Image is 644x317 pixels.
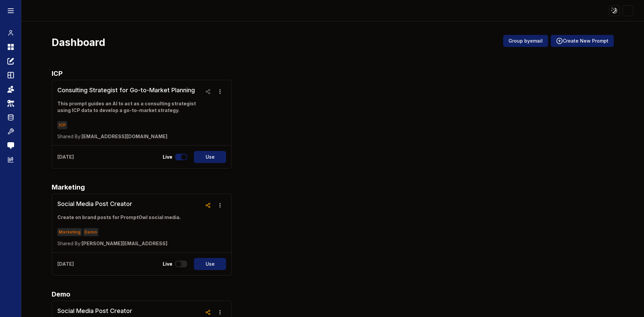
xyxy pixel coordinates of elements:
p: [DATE] [57,261,74,267]
h3: Social Media Post Creator [57,306,181,316]
p: Create on brand posts for PromptOwl social media. [57,214,181,221]
h2: Marketing [52,182,613,192]
span: Marketing [57,228,82,236]
span: Demo [83,228,98,236]
h3: Dashboard [52,36,105,48]
p: [PERSON_NAME][EMAIL_ADDRESS] [57,240,181,247]
img: feedback [7,142,14,149]
p: Live [163,261,172,267]
a: Consulting Strategist for Go-to-Market PlanningThis prompt guides an AI to act as a consulting st... [57,86,202,140]
button: Use [194,151,226,163]
h2: Demo [52,289,613,299]
span: ICP [57,121,67,129]
h3: Consulting Strategist for Go-to-Market Planning [57,86,202,95]
h3: Social Media Post Creator [57,199,181,209]
p: Live [163,154,172,160]
p: [DATE] [57,154,74,160]
p: This prompt guides an AI to act as a consulting strategist using ICP data to develop a go-to-mark... [57,100,202,114]
button: Group byemail [503,35,548,47]
button: Use [194,258,226,270]
h2: ICP [52,68,613,78]
a: Social Media Post CreatorCreate on brand posts for PromptOwl social media.MarketingDemoShared By:... [57,199,181,247]
a: Use [190,258,226,270]
span: Shared By: [57,241,82,246]
button: Create New Prompt [551,35,614,47]
a: Use [190,151,226,163]
p: [EMAIL_ADDRESS][DOMAIN_NAME] [57,133,202,140]
span: Shared By: [57,134,82,139]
